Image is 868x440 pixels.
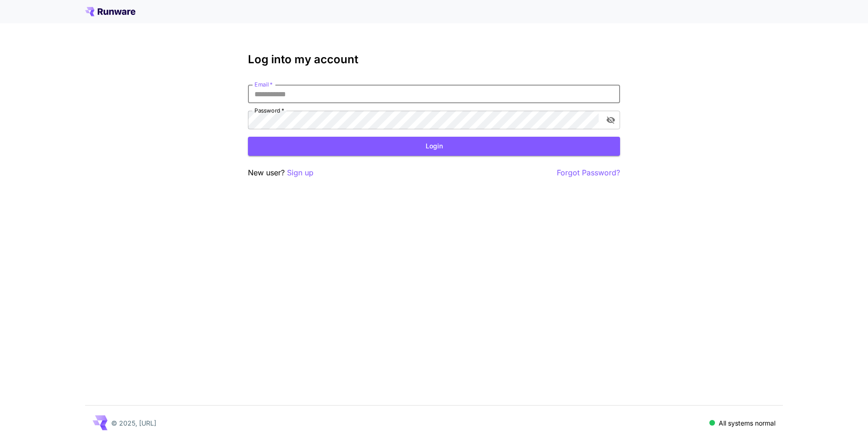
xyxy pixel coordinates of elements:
[248,137,620,156] button: Login
[719,418,775,428] p: All systems normal
[287,167,314,179] button: Sign up
[254,107,284,114] label: Password
[111,418,156,428] p: © 2025, [URL]
[248,167,314,179] p: New user?
[602,112,619,128] button: toggle password visibility
[248,53,620,66] h3: Log into my account
[254,80,273,88] label: Email
[557,167,620,179] button: Forgot Password?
